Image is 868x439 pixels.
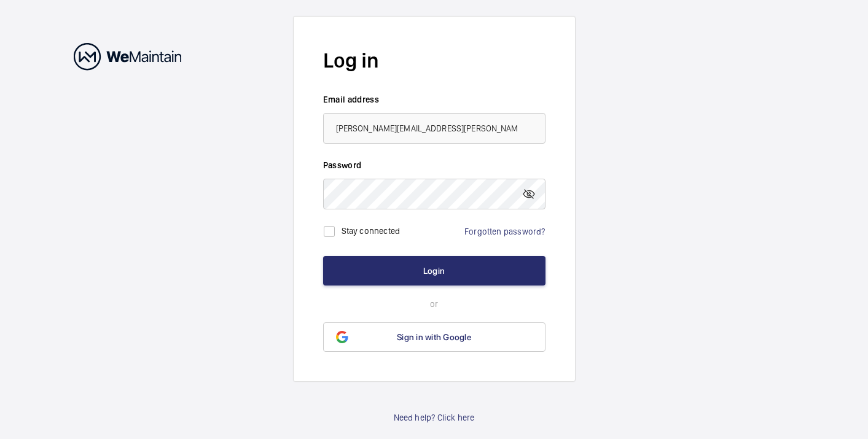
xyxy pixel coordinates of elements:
h2: Log in [323,46,545,75]
label: Password [323,159,545,171]
p: or [323,298,545,310]
label: Email address [323,93,545,106]
a: Need help? Click here [394,411,475,424]
a: Forgotten password? [464,227,545,236]
label: Stay connected [342,225,401,235]
input: Your email address [323,113,545,144]
button: Login [323,256,545,286]
span: Sign in with Google [397,332,471,342]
